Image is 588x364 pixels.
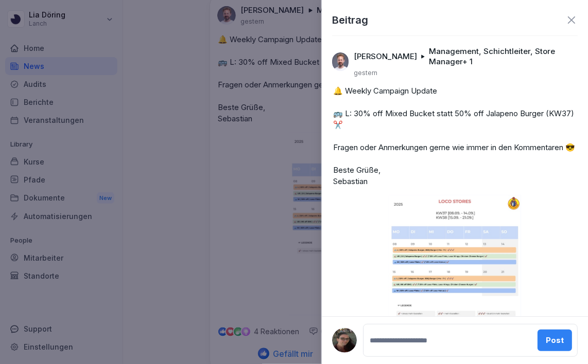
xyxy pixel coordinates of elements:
[354,69,377,77] p: gestern
[429,46,573,67] p: Management, Schichtleiter, Store Manager + 1
[332,12,368,28] p: Beitrag
[332,52,349,71] img: wv35qonp8m9yt1hbnlx3lxeb.png
[546,335,564,346] div: Post
[333,85,577,187] p: 🔔 Weekly Campaign Update 🚌 L: 30% off Mixed Bucket statt 50% off Jalapeno Burger (KW37) ✂️ Fragen...
[538,330,572,351] button: Post
[354,51,417,62] p: [PERSON_NAME]
[332,328,357,353] img: vsdb780yjq3c8z0fgsc1orml.png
